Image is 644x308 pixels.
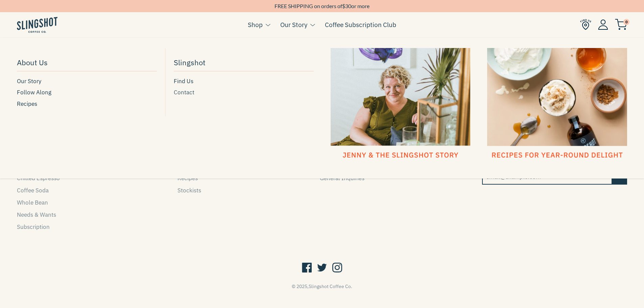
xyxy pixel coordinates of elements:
a: Recipes [17,99,157,109]
span: About Us [17,56,48,68]
a: Recipes [177,174,198,182]
a: 0 [615,21,627,29]
span: 0 [623,19,629,25]
a: Subscription [17,223,50,231]
a: Stockists [177,187,201,194]
a: Follow Along [17,88,157,97]
img: Account [598,19,608,30]
span: 30 [345,3,351,9]
img: Find Us [580,19,591,30]
a: General Inquiries [320,174,364,182]
a: Slingshot Coffee Co. [309,283,352,289]
span: Follow Along [17,88,51,97]
a: About Us [17,55,157,71]
span: Our Story [17,77,41,86]
span: Contact [174,88,194,97]
img: cart [615,19,627,30]
a: Coffee Subscription Club [325,20,396,30]
a: Chilled Espresso [17,174,60,182]
span: Recipes [17,99,37,109]
a: Coffee Soda [17,187,49,194]
a: Shop [248,20,263,30]
a: Slingshot [174,55,314,71]
span: © 2025, [292,283,352,289]
a: Contact [174,88,314,97]
span: $ [342,3,345,9]
a: Needs & Wants [17,211,56,218]
a: Our Story [280,20,307,30]
a: Find Us [174,77,314,86]
a: Whole Bean [17,199,48,206]
a: Our Story [17,77,157,86]
span: Find Us [174,77,193,86]
span: Slingshot [174,56,206,68]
